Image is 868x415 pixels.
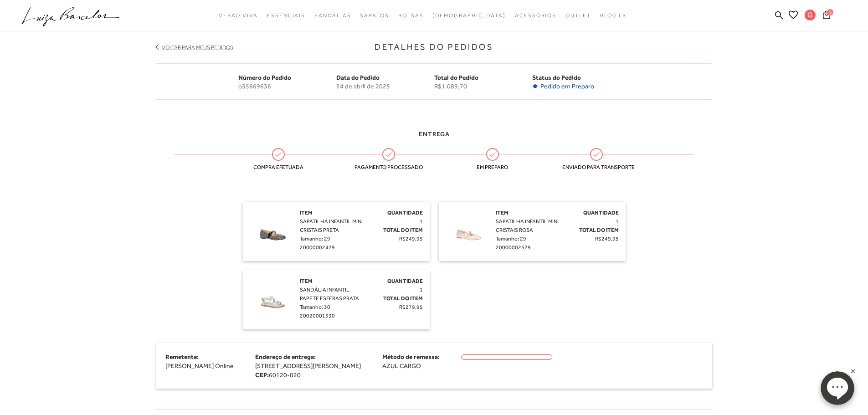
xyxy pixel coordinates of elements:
[515,7,556,24] a: categoryNavScreenReaderText
[269,371,301,379] span: 60120-020
[244,164,313,170] span: Compra efetuada
[255,362,361,369] span: [STREET_ADDRESS][PERSON_NAME]
[398,7,424,24] a: categoryNavScreenReaderText
[432,7,506,24] a: noSubCategoriesText
[515,12,556,19] span: Acessórios
[336,74,380,81] span: Data do Pedido
[300,278,313,284] span: Item
[219,12,258,19] span: Verão Viva
[446,209,491,254] img: SAPATILHA INFANTIL MINI CRISTAIS ROSA
[250,209,295,254] img: SAPATILHA INFANTIL MINI CRISTAIS PRETA
[461,354,552,360] a: Link Rastreio
[387,278,423,284] span: Quantidade
[600,12,627,19] span: BLOG LB
[496,244,531,251] span: 20000002529
[595,236,619,242] span: R$249,95
[250,277,295,323] img: SANDÁLIA INFANTIL PAPETE ESFERAS PRATA
[360,7,389,24] a: categoryNavScreenReaderText
[300,236,330,242] span: Tamanho: 29
[165,362,234,369] span: [PERSON_NAME] Online
[336,82,434,90] span: 24 de abril de 2025
[540,82,594,90] span: Pedido em Preparo
[496,236,526,242] span: Tamanho: 29
[565,12,591,19] span: Outlet
[300,287,359,302] span: SANDÁLIA INFANTIL PAPETE ESFERAS PRATA
[267,12,305,19] span: Essenciais
[820,10,833,22] button: 1
[399,304,423,310] span: R$279,95
[382,362,421,369] span: AZUL CARGO
[300,244,335,251] span: 20000002429
[360,12,389,19] span: Sapatos
[420,287,423,293] span: 1
[496,210,508,216] span: Item
[300,313,335,319] span: 20020001330
[565,7,591,24] a: categoryNavScreenReaderText
[300,210,313,216] span: Item
[165,353,199,360] span: Remetente:
[583,210,619,216] span: Quantidade
[420,218,423,225] span: 1
[314,12,351,19] span: Sandálias
[238,82,336,90] span: o35669636
[387,210,423,216] span: Quantidade
[219,7,258,24] a: categoryNavScreenReaderText
[383,295,423,302] span: Total do Item
[434,82,532,90] span: R$1.089,70
[432,12,506,19] span: [DEMOGRAPHIC_DATA]
[398,12,424,19] span: Bolsas
[532,74,581,81] span: Status do Pedido
[600,7,627,24] a: BLOG LB
[532,82,538,90] span: •
[162,44,233,51] a: Voltar para meus pedidos
[314,7,351,24] a: categoryNavScreenReaderText
[434,74,478,81] span: Total do Pedido
[827,9,833,15] span: 1
[300,218,363,233] span: SAPATILHA INFANTIL MINI CRISTAIS PRETA
[255,353,316,360] span: Endereço de entrega:
[399,236,423,242] span: R$249,95
[383,227,423,233] span: Total do Item
[801,9,820,23] button: G
[458,164,527,170] span: Em preparo
[156,41,712,53] h3: Detalhes do Pedidos
[579,227,619,233] span: Total do Item
[562,164,631,170] span: Enviado para transporte
[300,304,330,310] span: Tamanho: 30
[382,353,440,360] span: Método de remessa:
[616,218,619,225] span: 1
[419,130,450,138] span: Entrega
[255,371,269,379] strong: CEP:
[805,10,816,20] span: G
[267,7,305,24] a: categoryNavScreenReaderText
[496,218,559,233] span: SAPATILHA INFANTIL MINI CRISTAIS ROSA
[354,164,423,170] span: Pagamento processado
[238,74,291,81] span: Número do Pedido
